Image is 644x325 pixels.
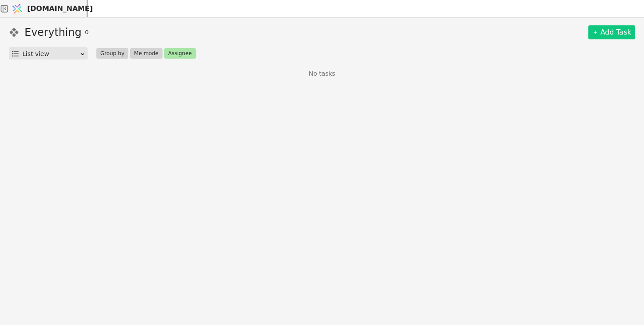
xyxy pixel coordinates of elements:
span: 0 [85,28,88,37]
img: Logo [11,0,24,17]
p: No tasks [309,69,335,78]
button: Assignee [164,48,196,59]
button: Group by [96,48,128,59]
h1: Everything [25,24,81,40]
button: Me mode [130,48,163,59]
div: List view [22,48,80,60]
span: [DOMAIN_NAME] [27,3,93,14]
a: [DOMAIN_NAME] [9,0,88,17]
a: Add Task [588,25,635,39]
